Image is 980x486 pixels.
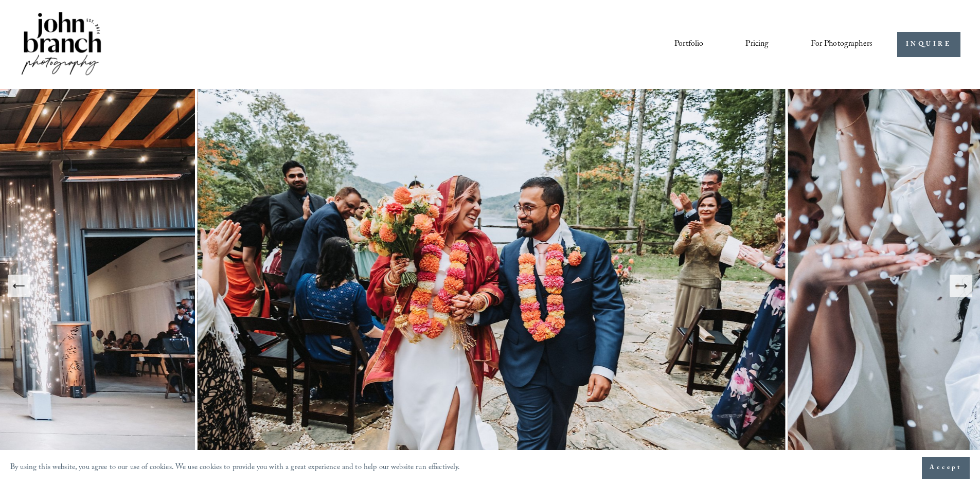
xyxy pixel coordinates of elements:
span: Accept [930,463,962,473]
p: By using this website, you agree to our use of cookies. We use cookies to provide you with a grea... [10,461,460,476]
button: Accept [922,457,970,479]
span: For Photographers [811,37,872,52]
img: Breathtaking Mountain Top Wedding Photography in Nantahala, NC [198,89,788,482]
img: John Branch IV Photography [20,10,103,79]
a: folder dropdown [811,35,872,53]
a: INQUIRE [897,32,960,57]
a: Pricing [745,35,769,53]
button: Next Slide [950,275,972,297]
button: Previous Slide [8,275,30,297]
a: Portfolio [674,35,703,53]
